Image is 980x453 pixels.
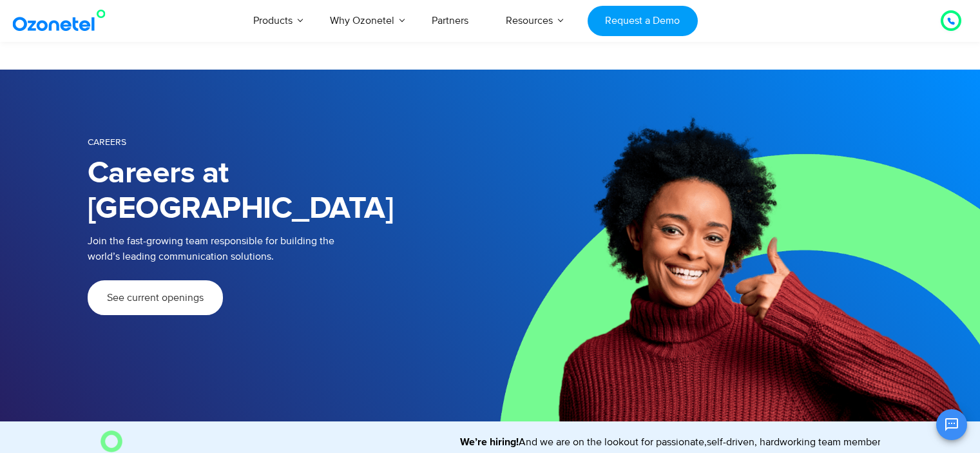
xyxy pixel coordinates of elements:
[88,137,126,148] span: Careers
[588,6,698,36] a: Request a Demo
[101,430,122,452] img: O Image
[88,156,490,227] h1: Careers at [GEOGRAPHIC_DATA]
[88,233,471,264] p: Join the fast-growing team responsible for building the world’s leading communication solutions.
[88,280,223,315] a: See current openings
[446,437,504,447] strong: We’re hiring!
[128,434,880,450] marquee: And we are on the lookout for passionate,self-driven, hardworking team members to join us. Come, ...
[107,293,204,303] span: See current openings
[936,409,967,440] button: Open chat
